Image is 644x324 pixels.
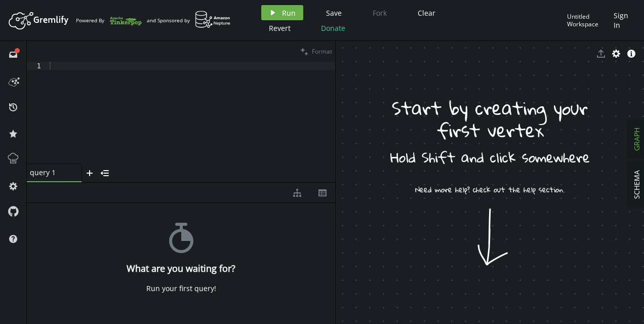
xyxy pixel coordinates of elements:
div: 1 [27,62,48,70]
span: Fork [373,8,387,18]
button: Run [261,5,303,20]
div: Run your first query! [146,284,216,293]
button: Clear [410,5,443,20]
div: and Sponsored by [147,11,231,30]
button: Save [318,5,349,20]
img: AWS Neptune [195,11,231,28]
span: GRAPH [632,128,641,151]
span: Run [282,8,296,18]
button: Sign In [609,5,636,35]
button: Fork [365,5,395,20]
span: Format [312,47,332,56]
button: Format [297,41,335,62]
h4: What are you waiting for? [127,263,235,274]
button: Revert [261,20,298,35]
div: Powered By [76,12,142,29]
span: Save [326,8,342,18]
button: Donate [313,20,353,35]
span: Clear [418,8,435,18]
span: query 1 [30,168,70,177]
span: Sign In [614,11,631,30]
span: Revert [269,23,291,33]
span: Donate [321,23,345,33]
div: Untitled Workspace [567,13,609,28]
span: SCHEMA [632,170,641,199]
